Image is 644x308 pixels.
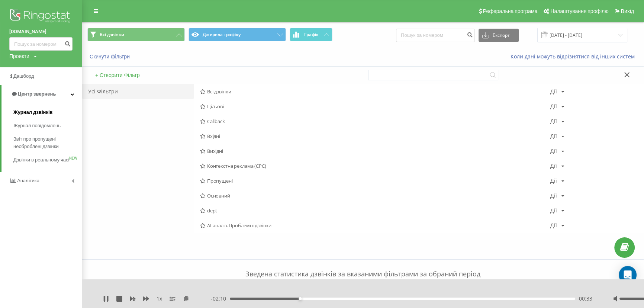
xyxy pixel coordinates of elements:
input: Пошук за номером [396,29,475,42]
div: Дії [550,208,557,213]
span: Реферальна програма [483,8,538,14]
span: Основний [200,193,550,198]
a: Центр звернень [1,85,82,103]
img: Ringostat logo [9,7,73,26]
button: Всі дзвінки [87,28,185,41]
span: Контекстна реклама (CPC) [200,163,550,169]
span: Журнал дзвінків [13,109,53,116]
span: Налаштування профілю [550,8,608,14]
a: Журнал дзвінків [13,106,82,119]
span: Дашборд [13,73,34,79]
button: Експорт [479,29,519,42]
a: Журнал повідомлень [13,119,82,132]
span: Вхідні [200,134,550,139]
span: dept [200,208,550,213]
span: Всі дзвінки [200,89,550,94]
div: Усі Фільтри [82,84,194,99]
button: + Створити Фільтр [93,72,142,78]
div: Дії [550,89,557,94]
span: Всі дзвінки [100,32,124,38]
p: Зведена статистика дзвінків за вказаними фільтрами за обраний період [87,254,638,279]
div: Дії [550,223,557,228]
span: Callback [200,119,550,124]
span: Аналiтика [17,178,39,183]
button: Закрити [622,71,632,79]
span: Дзвінки в реальному часі [13,156,69,164]
button: Графік [290,28,332,41]
span: - 02:10 [211,295,230,302]
div: Дії [550,119,557,124]
div: Дії [550,193,557,198]
a: Коли дані можуть відрізнятися вiд інших систем [511,53,638,60]
span: Вихідні [200,148,550,154]
span: Центр звернень [18,91,56,97]
span: Цільові [200,104,550,109]
span: AI-аналіз. Проблемні дзвінки [200,223,550,228]
div: Проекти [9,52,29,60]
span: Звіт про пропущені необроблені дзвінки [13,135,78,150]
a: Дзвінки в реальному часіNEW [13,153,82,167]
span: Пропущені [200,178,550,183]
span: 1 x [157,295,162,302]
div: Accessibility label [299,297,302,300]
div: Дії [550,163,557,169]
span: Журнал повідомлень [13,122,61,129]
button: Джерела трафіку [189,28,286,41]
div: Open Intercom Messenger [619,266,637,284]
div: Дії [550,104,557,109]
div: Дії [550,148,557,154]
div: Дії [550,134,557,139]
div: Дії [550,178,557,183]
span: 00:33 [579,295,592,302]
button: Скинути фільтри [87,53,133,60]
span: Вихід [621,8,634,14]
input: Пошук за номером [9,37,73,51]
span: Графік [304,32,319,37]
a: Звіт про пропущені необроблені дзвінки [13,132,82,153]
a: [DOMAIN_NAME] [9,28,73,35]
